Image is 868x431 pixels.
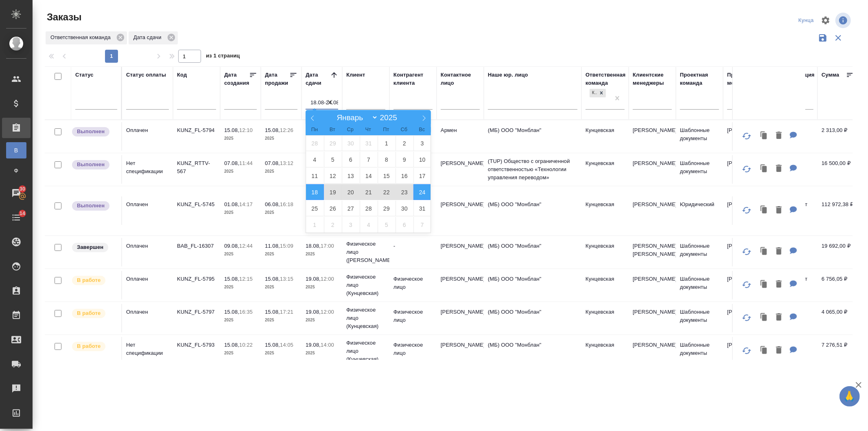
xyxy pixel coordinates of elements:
[341,127,359,132] span: Ср
[629,271,676,299] td: [PERSON_NAME]
[629,337,676,365] td: [PERSON_NAME]
[306,152,324,167] span: Август 4, 2025
[224,276,239,282] p: 15.08,
[306,250,338,258] p: 2025
[396,184,413,200] span: Август 23, 2025
[582,271,629,299] td: Кунцевская
[629,155,676,184] td: [PERSON_NAME]
[360,184,378,200] span: Август 21, 2025
[756,161,772,177] button: Клонировать
[484,153,582,186] td: (TUP) Общество с ограниченной ответственностью «Технологии управления переводом»
[342,152,360,167] span: Август 6, 2025
[633,71,672,87] div: Клиентские менеджеры
[723,271,770,299] td: [PERSON_NAME]
[280,243,293,249] p: 15:09
[786,128,801,144] button: Для КМ: шить к оригу
[394,275,433,291] p: Физическое лицо
[484,196,582,225] td: (МБ) ООО "Монблан"
[818,304,858,332] td: 4 065,00 ₽
[723,196,770,225] td: [PERSON_NAME]
[306,71,330,87] div: Дата сдачи
[772,243,786,260] button: Удалить
[737,159,756,179] button: Обновить
[394,308,433,324] p: Физическое лицо
[723,238,770,266] td: [PERSON_NAME]
[756,342,772,359] button: Клонировать
[822,71,839,79] div: Сумма
[360,217,378,233] span: Сентябрь 4, 2025
[723,122,770,151] td: [PERSON_NAME]
[306,184,324,200] span: Август 18, 2025
[133,33,164,42] p: Дата сдачи
[71,308,117,319] div: Выставляет ПМ после принятия заказа от КМа
[265,283,297,291] p: 2025
[396,200,413,216] span: Август 30, 2025
[772,202,786,219] button: Удалить
[818,271,858,299] td: 6 756,05 ₽
[815,30,831,46] button: Сохранить фильтры
[324,200,342,216] span: Август 26, 2025
[437,337,484,365] td: [PERSON_NAME]
[280,160,293,166] p: 13:12
[321,276,334,282] p: 12:00
[239,201,253,207] p: 14:17
[206,51,240,63] span: из 1 страниц
[484,304,582,332] td: (МБ) ООО "Монблан"
[437,271,484,299] td: [PERSON_NAME]
[324,184,342,200] span: Август 19, 2025
[737,308,756,328] button: Обновить
[122,155,173,184] td: Нет спецификации
[484,271,582,299] td: (МБ) ООО "Монблан"
[413,152,431,167] span: Август 10, 2025
[342,200,360,216] span: Август 27, 2025
[737,275,756,295] button: Обновить
[306,243,321,249] p: 18.08,
[177,242,216,250] p: BAB_FL-16307
[265,276,280,282] p: 15.08,
[239,243,253,249] p: 12:44
[818,196,858,225] td: 112 972,38 ₽
[396,135,413,151] span: Август 2, 2025
[122,122,173,151] td: Оплачен
[629,122,676,151] td: [PERSON_NAME]
[177,159,216,176] p: KUNZ_RTTV-567
[818,155,858,184] td: 16 500,00 ₽
[321,243,334,249] p: 17:00
[2,207,31,228] a: 14
[265,127,280,133] p: 15.08,
[280,127,293,133] p: 12:26
[265,167,297,176] p: 2025
[394,341,433,357] p: Физическое лицо
[71,242,117,253] div: Выставляет КМ при направлении счета или после выполнения всех работ/сдачи заказа клиенту. Окончат...
[676,337,723,365] td: Шаблонные документы
[265,201,280,207] p: 06.08,
[306,342,321,348] p: 19.08,
[224,134,257,143] p: 2025
[346,71,365,79] div: Клиент
[676,238,723,266] td: Шаблонные документы
[129,31,178,44] div: Дата сдачи
[265,134,297,143] p: 2025
[835,13,853,28] span: Посмотреть информацию
[727,71,766,87] div: Проектные менеджеры
[437,155,484,184] td: [PERSON_NAME]
[280,309,293,315] p: 17:21
[360,168,378,184] span: Август 14, 2025
[224,167,257,176] p: 2025
[378,184,396,200] span: Август 22, 2025
[224,209,257,217] p: 2025
[306,135,324,151] span: Июль 28, 2025
[629,238,676,266] td: [PERSON_NAME], [PERSON_NAME]
[629,304,676,332] td: [PERSON_NAME]
[737,200,756,220] button: Обновить
[239,127,253,133] p: 12:10
[378,217,396,233] span: Сентябрь 5, 2025
[224,349,257,357] p: 2025
[6,142,26,158] a: В
[2,183,31,203] a: 30
[818,238,858,266] td: 19 692,00 ₽
[50,33,114,42] p: Ответственная команда
[756,128,772,144] button: Клонировать
[394,242,433,250] p: -
[378,135,396,151] span: Август 1, 2025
